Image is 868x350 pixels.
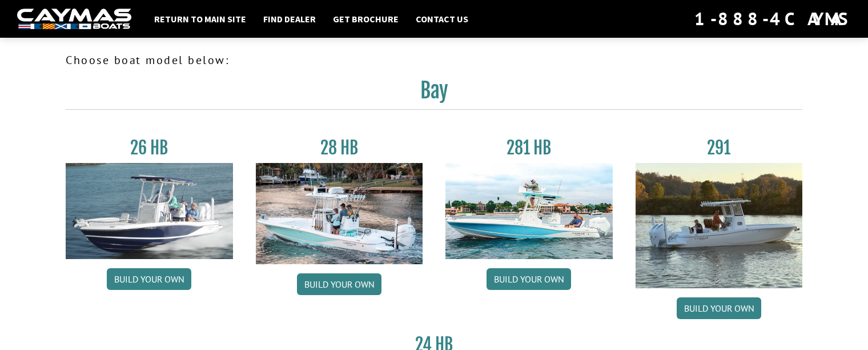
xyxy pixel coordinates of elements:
p: Choose boat model below: [66,51,802,69]
img: 26_new_photo_resized.jpg [66,163,233,259]
h2: Bay [66,78,802,110]
a: Build your own [107,268,191,290]
a: Build your own [677,297,761,319]
img: 28-hb-twin.jpg [445,163,613,259]
h3: 28 HB [256,137,423,158]
a: Contact Us [410,11,474,26]
h3: 281 HB [445,137,613,158]
img: 291_Thumbnail.jpg [636,163,803,288]
a: Return to main site [148,11,252,26]
div: 1-888-4CAYMAS [694,6,851,31]
img: 28_hb_thumbnail_for_caymas_connect.jpg [256,163,423,264]
a: Build your own [297,273,381,295]
h3: 291 [636,137,803,158]
h3: 26 HB [66,137,233,158]
a: Build your own [487,268,571,290]
a: Get Brochure [327,11,404,26]
img: white-logo-c9c8dbefe5ff5ceceb0f0178aa75bf4bb51f6bca0971e226c86eb53dfe498488.png [17,9,131,30]
a: Find Dealer [258,11,322,26]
